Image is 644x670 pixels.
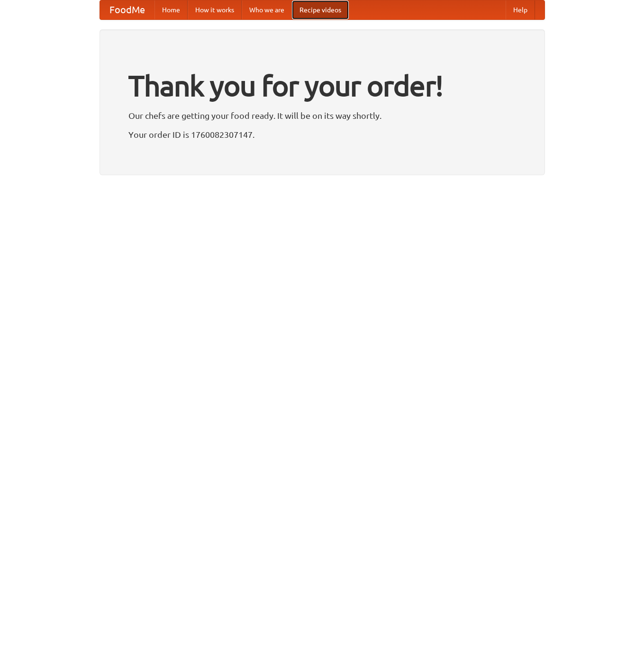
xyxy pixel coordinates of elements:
[188,0,242,19] a: How it works
[292,0,349,19] a: Recipe videos
[128,108,516,123] p: Our chefs are getting your food ready. It will be on its way shortly.
[154,0,188,19] a: Home
[100,0,154,19] a: FoodMe
[506,0,535,19] a: Help
[128,127,516,142] p: Your order ID is 1760082307147.
[242,0,292,19] a: Who we are
[128,63,516,108] h1: Thank you for your order!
